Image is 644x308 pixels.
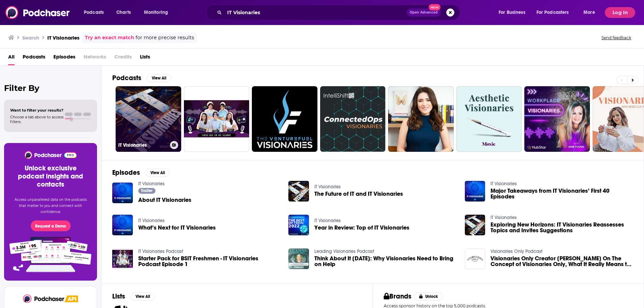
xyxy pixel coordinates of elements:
span: for more precise results [136,34,194,42]
h2: Filter By [4,83,97,93]
img: About IT Visionaries [112,183,133,203]
img: Exploring New Horizons: IT Visionaries Reassesses Topics and Invites Suggestions [465,215,485,235]
span: Open Advanced [410,11,438,14]
button: View All [130,292,155,301]
button: Log In [605,7,635,18]
span: Visionaries Only Creator [PERSON_NAME] On The Concept of Visionaries Only, What It Really Means t... [491,256,633,267]
a: IT Visionaries Podcast [138,248,183,254]
h3: IT Visionaries [47,34,79,41]
span: For Podcasters [536,8,569,17]
span: Networks [84,51,106,65]
a: Charts [112,7,135,18]
a: Year in Review: Top of IT Visionaries [314,225,409,231]
span: Charts [116,8,131,17]
span: Trailer [141,189,152,193]
a: IT Visionaries [314,184,341,190]
a: IT Visionaries [491,181,517,187]
input: Search podcasts, credits, & more... [224,7,407,18]
img: Podchaser API banner [65,295,78,302]
a: Lists [140,51,150,65]
a: Exploring New Horizons: IT Visionaries Reassesses Topics and Invites Suggestions [491,222,633,233]
button: open menu [579,7,603,18]
span: For Business [499,8,525,17]
button: open menu [494,7,534,18]
button: open menu [79,7,113,18]
span: Think About It [DATE]: Why Visionaries Need to Bring on Help [314,256,457,267]
p: Access unparalleled data on the podcasts that matter to you and connect with confidence. [12,197,89,215]
button: View All [145,169,170,177]
a: All [8,51,15,65]
button: Open AdvancedNew [407,8,441,17]
a: ListsView All [112,292,155,301]
span: Choose a tab above to access filters. [10,115,64,124]
button: View All [147,74,171,82]
a: Visionaries Only Creator Jay Thomas On The Concept of Visionaries Only, What It Really Means to C... [491,256,633,267]
button: Send feedback [599,35,633,41]
h3: IT Visionaries [118,142,167,148]
a: The Future of IT and IT Visionaries [314,191,403,197]
a: IT Visionaries [314,218,341,223]
a: IT Visionaries [491,215,517,220]
h2: Episodes [112,168,140,177]
a: IT Visionaries [116,86,181,152]
a: Podcasts [23,51,45,65]
h2: Brands [384,292,412,301]
img: What’s Next for IT Visionaries [112,215,133,235]
span: New [429,4,441,10]
button: open menu [139,7,177,18]
span: Credits [114,51,132,65]
button: open menu [532,7,579,18]
span: Want to filter your results? [10,108,64,113]
a: Leading Visionaries Podcast [314,248,374,254]
img: Visionaries Only Creator Jay Thomas On The Concept of Visionaries Only, What It Really Means to C... [465,248,485,269]
a: About IT Visionaries [138,197,191,203]
img: Starter Pack for BSIT Freshmen - IT Visionaries Podcast Episode 1 [112,248,133,269]
a: Visionaries Only Podcast [491,248,543,254]
a: What’s Next for IT Visionaries [138,225,216,231]
span: Podcasts [84,8,104,17]
a: PodcastsView All [112,74,171,82]
div: Search podcasts, credits, & more... [212,5,467,20]
span: More [583,8,595,17]
a: Try an exact match [85,34,134,42]
img: Major Takeaways from IT Visionaries’ First 40 Episodes [465,181,485,202]
a: IT Visionaries [138,181,165,187]
a: Episodes [53,51,75,65]
button: Request a Demo [31,220,71,231]
a: IT Visionaries [138,218,165,223]
span: Monitoring [144,8,168,17]
h3: Unlock exclusive podcast insights and contacts [12,164,89,189]
h2: Podcasts [112,74,141,82]
a: EpisodesView All [112,168,170,177]
a: The Future of IT and IT Visionaries [288,181,309,202]
h3: Search [22,34,39,41]
img: Year in Review: Top of IT Visionaries [288,215,309,235]
h2: Lists [112,292,125,301]
button: Unlock [414,292,443,301]
a: Starter Pack for BSIT Freshmen - IT Visionaries Podcast Episode 1 [138,256,281,267]
img: Think About It Thursday: Why Visionaries Need to Bring on Help [288,248,309,269]
a: Major Takeaways from IT Visionaries’ First 40 Episodes [491,188,633,199]
img: Podchaser - Follow, Share and Rate Podcasts [5,6,70,19]
img: Podchaser - Follow, Share and Rate Podcasts [23,294,65,303]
